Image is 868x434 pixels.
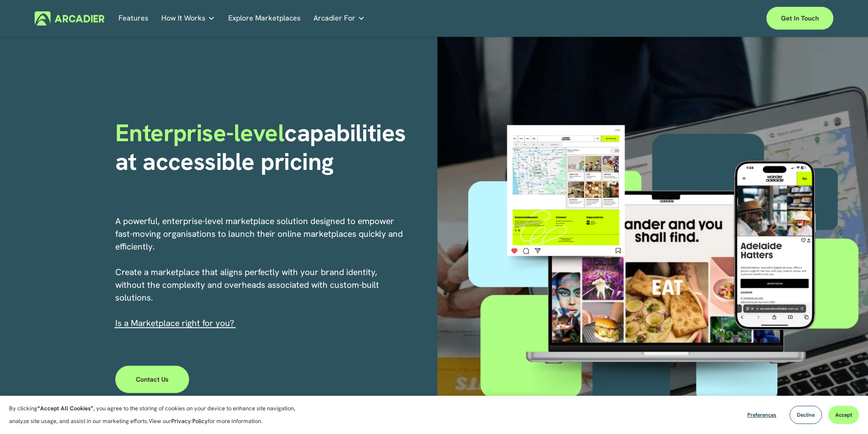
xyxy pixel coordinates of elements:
button: Decline [790,406,822,424]
span: Arcadier For [313,12,355,25]
a: folder dropdown [313,11,365,26]
p: A powerful, enterprise-level marketplace solution designed to empower fast-moving organisations t... [115,215,404,330]
span: How It Works [161,12,205,25]
span: I [115,317,234,329]
a: Privacy Policy [171,417,208,425]
strong: capabilities at accessible pricing [115,117,412,177]
a: Features [118,11,149,26]
p: By clicking , you agree to the storing of cookies on your device to enhance site navigation, anal... [9,402,305,428]
a: Explore Marketplaces [228,11,301,26]
img: Arcadier [35,11,104,26]
a: s a Marketplace right for you? [118,317,234,329]
span: Enterprise-level [115,117,285,148]
iframe: Chat Widget [822,390,868,434]
a: Get in touch [766,7,833,30]
a: folder dropdown [161,11,215,26]
button: Preferences [740,406,783,424]
a: Contact Us [115,366,190,393]
span: Preferences [747,411,776,419]
strong: “Accept All Cookies” [37,404,93,412]
span: Decline [797,411,815,419]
